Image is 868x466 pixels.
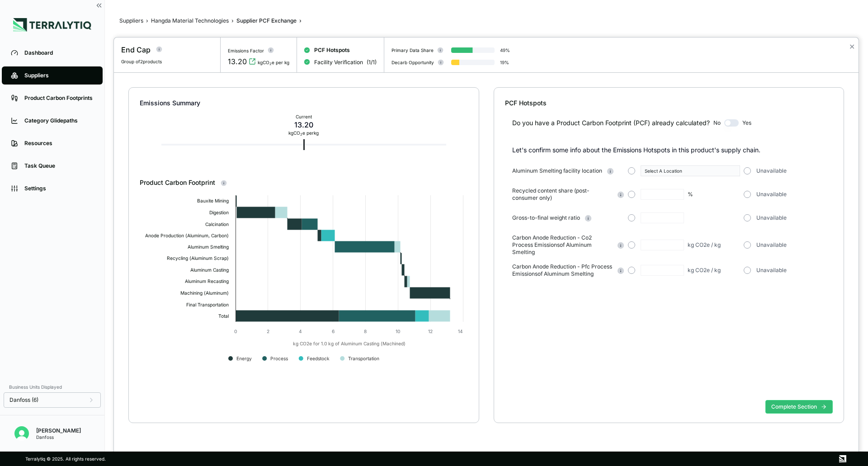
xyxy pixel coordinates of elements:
div: Primary Data Share [392,47,434,53]
text: Bauxite Mining [197,198,229,204]
text: 8 [364,329,367,334]
p: Let's confirm some info about the Emissions Hotspots in this product's supply chain. [512,146,833,155]
button: Select A Location [641,165,740,176]
sub: 2 [300,132,302,137]
text: Feedstock [307,356,330,361]
span: PCF Hotspots [314,47,350,54]
div: Emissions Factor [228,48,264,53]
div: 49 % [500,47,510,53]
text: Machining (Aluminum) [180,290,229,296]
span: Facility Verification [314,59,363,66]
text: 2 [267,329,269,334]
span: Unavailable [756,214,787,221]
span: Unavailable [756,167,787,174]
span: Recycled content share (post-consumer only) [512,187,613,202]
text: Energy [236,356,252,362]
div: Emissions Summary [140,99,468,108]
span: Gross-to-final weight ratio [512,214,580,221]
text: Anode Production (Aluminum, Carbon) [145,233,229,238]
div: Do you have a Product Carbon Footprint (PCF) already calculated? [512,118,710,127]
div: kg CO2e / kg [688,241,721,249]
span: Group of 2 products [121,59,162,64]
button: Complete Section [765,400,833,414]
span: Unavailable [756,241,787,249]
text: 4 [299,329,302,334]
text: Calcination [205,221,229,227]
text: 14 [458,329,463,334]
div: Current [288,114,319,119]
span: Yes [742,119,751,127]
text: Digestion [209,210,229,216]
div: 19 % [500,60,509,65]
span: Unavailable [756,191,787,198]
button: Close [849,41,855,52]
div: Decarb Opportunity [392,60,434,65]
text: Aluminum Smelting [188,244,229,250]
div: Product Carbon Footprint [140,178,468,187]
text: Aluminum Casting [190,267,229,273]
text: kg CO2e for 1.0 kg of Aluminum Casting (Machined) [293,341,406,347]
span: No [713,119,721,127]
text: Process [270,356,288,361]
span: Carbon Anode Reduction - Pfc Process Emissions of Aluminum Smelting [512,263,613,278]
sub: 2 [269,62,272,66]
text: Recycling (Aluminum Scrap) [167,255,229,261]
div: End Cap [121,44,151,55]
div: kg CO e per kg [288,130,319,136]
div: kgCO e per kg [258,60,289,65]
span: Carbon Anode Reduction - Co2 Process Emissions of Aluminum Smelting [512,234,613,256]
text: Total [218,313,229,319]
div: kg CO2e / kg [688,267,721,274]
text: 12 [428,329,433,334]
text: 10 [396,329,400,334]
div: 13.20 [228,56,247,67]
span: ( 1 / 1 ) [367,59,377,66]
text: Aluminum Recasting [185,278,229,284]
span: Aluminum Smelting facility location [512,167,602,174]
text: 0 [234,329,237,334]
div: % [688,191,693,198]
text: Final Transportation [186,302,229,308]
div: 13.20 [288,119,319,130]
span: Unavailable [756,267,787,274]
div: PCF Hotspots [505,99,833,108]
div: Select A Location [645,168,736,174]
text: 6 [332,329,335,334]
svg: View audit trail [249,58,256,65]
text: Transportation [348,356,379,362]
